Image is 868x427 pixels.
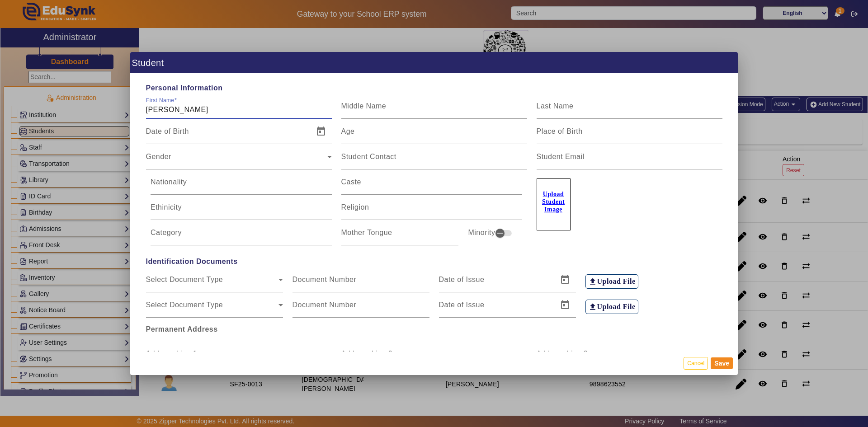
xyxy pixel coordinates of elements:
input: Document Number [292,303,429,314]
mat-icon: file_upload [588,277,597,286]
mat-icon: file_upload [588,302,597,311]
input: Ethinicity [151,206,332,216]
b: Permanent Address [146,325,218,333]
input: Place of Birth [537,130,722,141]
mat-label: Age [341,127,355,135]
input: Date of Issue [439,278,552,289]
button: Open calendar [554,269,576,291]
mat-label: Place of Birth [537,127,583,135]
h6: Upload File [597,277,636,286]
h1: Student [130,52,738,73]
input: Date of Birth [146,130,308,141]
input: Last Name [537,104,722,115]
mat-label: Address Line 3 [537,350,588,357]
mat-label: Date of Issue [439,276,485,283]
input: First Name* [146,104,332,115]
input: Nationality [151,180,332,191]
input: Middle Name [341,104,527,115]
mat-label: Date of Issue [439,301,485,309]
input: Religion [341,206,523,216]
input: Mother Tongue [341,231,459,242]
mat-label: Caste [341,178,361,186]
button: Open calendar [310,121,332,142]
mat-label: Address Line 1 [146,350,198,357]
mat-label: Minority [468,227,495,238]
mat-label: Last Name [537,102,574,110]
span: Select Document Type [146,278,278,289]
input: Caste [341,180,523,191]
input: Category [151,231,332,242]
input: Student Contact [341,155,527,166]
mat-label: Select Document Type [146,276,223,283]
u: Upload Student Image [542,191,565,213]
span: Select Document Type [146,303,278,314]
mat-label: Document Number [292,276,357,283]
mat-label: Student Contact [341,153,396,160]
input: Document Number [292,278,429,289]
input: Age [341,130,527,141]
mat-label: Date of Birth [146,127,189,135]
button: Save [711,357,733,369]
button: Cancel [684,357,708,369]
mat-label: Gender [146,153,171,160]
mat-label: Address Line 2 [341,350,393,357]
span: Personal Information [141,83,727,94]
mat-label: Ethinicity [151,203,182,211]
mat-label: Religion [341,203,369,211]
mat-label: Middle Name [341,102,387,110]
mat-label: Student Email [537,153,585,160]
button: Open calendar [554,294,576,316]
mat-label: First Name [146,98,174,103]
span: Gender [146,155,327,166]
mat-label: Select Document Type [146,301,223,309]
mat-label: Nationality [151,178,187,186]
mat-label: Category [151,229,182,236]
h6: Upload File [597,302,636,311]
span: Identification Documents [141,256,727,267]
mat-label: Document Number [292,301,357,309]
mat-label: Mother Tongue [341,229,392,236]
input: Student Email [537,155,722,166]
input: Date of Issue [439,303,552,314]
